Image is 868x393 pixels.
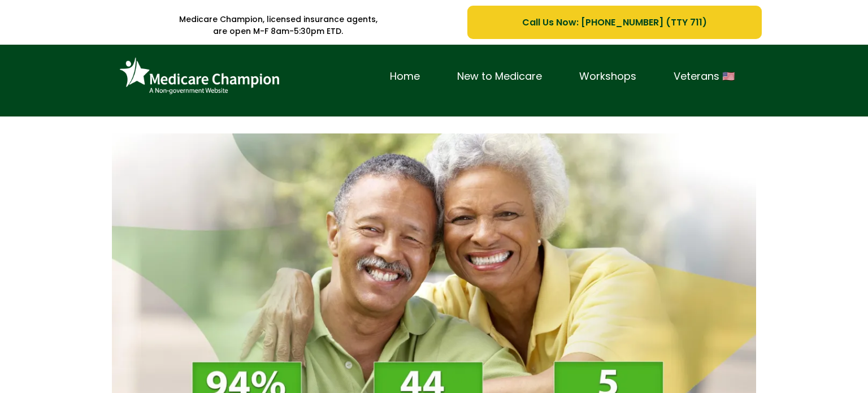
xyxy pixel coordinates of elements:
[561,68,655,85] a: Workshops
[371,68,439,85] a: Home
[522,15,707,29] span: Call Us Now: [PHONE_NUMBER] (TTY 711)
[106,14,450,25] p: Medicare Champion, licensed insurance agents,
[655,68,753,85] a: Veterans 🇺🇸
[115,53,284,100] img: Brand Logo
[439,68,561,85] a: New to Medicare
[467,6,762,39] a: Call Us Now: 1-833-823-1990 (TTY 711)
[106,25,450,37] p: are open M-F 8am-5:30pm ETD.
